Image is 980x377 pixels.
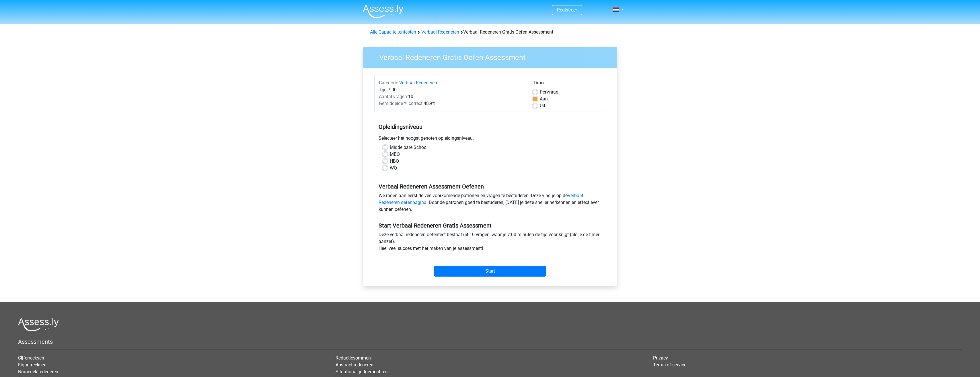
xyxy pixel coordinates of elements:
[18,369,58,374] a: Numeriek redeneren
[374,135,606,144] div: Selecteer het hoogst genoten opleidingsniveau.
[375,100,529,107] div: 48,9%
[379,94,408,99] span: Aantal vragen:
[421,29,459,35] a: Verbaal Redeneren
[368,29,613,36] div: Verbaal Redeneren Gratis Oefen Assessment
[557,7,577,13] a: Registreer
[18,355,44,361] a: Cijferreeksen
[18,362,46,368] a: Figuurreeksen
[540,96,548,102] label: Aan
[336,355,371,361] a: Redactiesommen
[379,183,602,190] h5: Verbaal Redeneren Assessment Oefenen
[399,80,437,85] a: Verbaal Redeneren
[336,369,389,374] a: Situational judgement test
[379,222,602,229] h5: Start Verbaal Redeneren Gratis Assessment
[653,362,686,368] a: Terms of service
[18,318,59,331] img: Assessly logo
[379,121,602,133] h5: Opleidingsniveau
[336,362,373,368] a: Abstract redeneren
[379,80,399,85] span: Categorie:
[375,93,529,100] div: 10
[434,266,546,277] input: Start
[390,144,428,151] label: Middelbare School
[375,86,529,93] div: 7:00
[374,231,606,254] div: Deze verbaal redeneren oefentest bestaat uit 10 vragen, waar je 7:00 minuten de tijd voor krijgt ...
[533,79,601,89] div: Timer
[363,5,404,18] img: Assessly
[18,338,962,345] h5: Assessments
[374,192,606,215] div: We raden aan eerst de veelvoorkomende patronen en vragen te bestuderen. Deze vind je op de . Door...
[540,102,545,109] label: Uit
[379,87,388,92] span: Tijd:
[390,151,400,158] label: MBO
[540,89,546,95] span: Per
[653,355,668,361] a: Privacy
[379,101,424,106] span: Gemiddelde % correct:
[390,165,397,172] label: WO
[390,158,399,165] label: HBO
[540,89,558,96] label: Vraag
[370,29,416,35] a: Alle Capaciteitentesten
[372,51,613,62] h3: Verbaal Redeneren Gratis Oefen Assessment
